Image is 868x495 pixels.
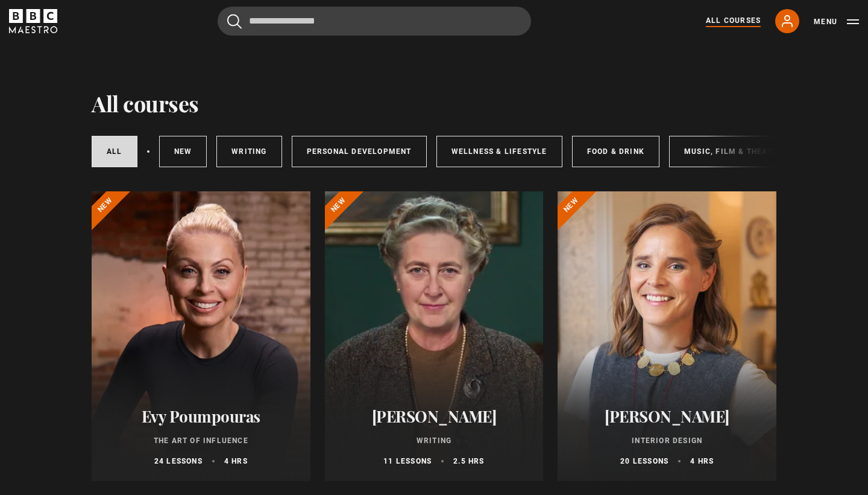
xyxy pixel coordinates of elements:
[224,456,248,467] p: 4 hrs
[669,136,797,167] a: Music, Film & Theatre
[572,435,762,446] p: Interior Design
[218,7,531,36] input: Search
[453,456,484,467] p: 2.5 hrs
[339,435,529,446] p: Writing
[383,456,432,467] p: 11 lessons
[154,456,203,467] p: 24 lessons
[325,191,544,481] a: [PERSON_NAME] Writing 11 lessons 2.5 hrs New
[227,14,242,29] button: Submit the search query
[92,136,137,167] a: All
[572,136,659,167] a: Food & Drink
[620,456,668,467] p: 20 lessons
[159,136,207,167] a: New
[558,191,776,481] a: [PERSON_NAME] Interior Design 20 lessons 4 hrs New
[690,456,714,467] p: 4 hrs
[106,435,296,446] p: The Art of Influence
[814,16,859,28] button: Toggle navigation
[92,91,199,116] h1: All courses
[106,407,296,426] h2: Evy Poumpouras
[706,15,761,27] a: All Courses
[216,136,281,167] a: Writing
[436,136,562,167] a: Wellness & Lifestyle
[572,407,762,426] h2: [PERSON_NAME]
[9,9,57,33] svg: BBC Maestro
[292,136,427,167] a: Personal Development
[339,407,529,426] h2: [PERSON_NAME]
[92,191,310,481] a: Evy Poumpouras The Art of Influence 24 lessons 4 hrs New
